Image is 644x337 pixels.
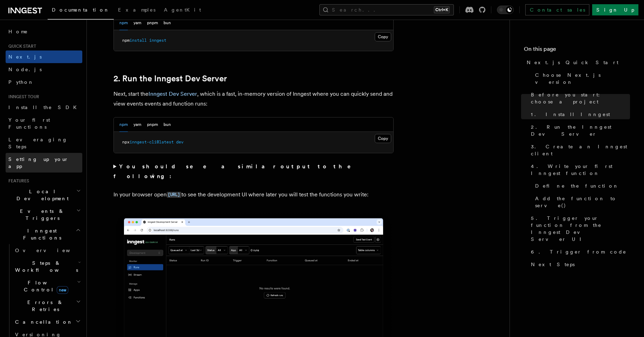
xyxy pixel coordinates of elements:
[6,114,82,133] a: Your first Functions
[6,25,82,38] a: Home
[528,140,630,160] a: 3. Create an Inngest client
[6,208,76,222] span: Events & Triggers
[113,89,394,109] p: Next, start the , which is a fast, in-memory version of Inngest where you can quickly send and vi...
[176,140,183,144] span: dev
[528,258,630,271] a: Next Steps
[8,67,42,72] span: Node.js
[434,6,450,13] kbd: Ctrl+K
[15,248,87,253] span: Overview
[12,276,82,296] button: Flow Controlnew
[119,16,128,30] button: npm
[48,2,114,20] a: Documentation
[147,117,158,132] button: pnpm
[6,153,82,173] a: Setting up your app
[6,76,82,88] a: Python
[6,188,76,202] span: Local Development
[535,195,630,209] span: Add the function to serve()
[531,248,626,255] span: 6. Trigger from code
[12,296,82,316] button: Errors & Retries
[114,2,160,19] a: Examples
[12,279,77,293] span: Flow Control
[164,117,171,132] button: bun
[113,162,394,181] summary: You should see a similar output to the following:
[148,90,197,97] a: Inngest Dev Server
[147,16,158,30] button: pnpm
[531,261,575,268] span: Next Steps
[531,143,630,157] span: 3. Create an Inngest client
[375,134,391,143] button: Copy
[525,4,589,15] a: Contact sales
[528,245,630,258] a: 6. Trigger from code
[6,227,76,241] span: Inngest Functions
[8,137,68,149] span: Leveraging Steps
[592,4,638,15] a: Sign Up
[130,140,174,144] span: inngest-cli@latest
[6,224,82,244] button: Inngest Functions
[375,32,391,41] button: Copy
[535,72,630,86] span: Choose Next.js version
[167,192,181,198] code: [URL]
[535,182,619,189] span: Define the function
[528,160,630,180] a: 4. Write your first Inngest function
[524,56,630,69] a: Next.js Quick Start
[6,178,29,184] span: Features
[531,111,610,118] span: 1. Install Inngest
[528,212,630,245] a: 5. Trigger your function from the Inngest Dev Server UI
[8,79,34,85] span: Python
[532,192,630,212] a: Add the function to serve()
[12,316,82,328] button: Cancellation
[12,299,76,313] span: Errors & Retries
[8,117,50,130] span: Your first Functions
[57,286,68,294] span: new
[12,257,82,276] button: Steps & Workflows
[527,59,618,66] span: Next.js Quick Start
[52,7,110,13] span: Documentation
[113,74,227,83] a: 2. Run the Inngest Dev Server
[531,163,630,177] span: 4. Write your first Inngest function
[532,180,630,192] a: Define the function
[133,16,141,30] button: yarn
[8,28,28,35] span: Home
[6,205,82,224] button: Events & Triggers
[122,140,130,144] span: npx
[164,7,201,13] span: AgentKit
[167,191,181,198] a: [URL]
[12,260,78,274] span: Steps & Workflows
[118,7,155,13] span: Examples
[164,16,171,30] button: bun
[12,318,73,325] span: Cancellation
[6,63,82,76] a: Node.js
[532,69,630,88] a: Choose Next.js version
[119,117,128,132] button: npm
[524,45,630,56] h4: On this page
[8,54,42,60] span: Next.js
[8,156,69,169] span: Setting up your app
[528,88,630,108] a: Before you start: choose a project
[531,91,630,105] span: Before you start: choose a project
[6,94,39,100] span: Inngest tour
[528,108,630,121] a: 1. Install Inngest
[531,123,630,137] span: 2. Run the Inngest Dev Server
[8,105,81,110] span: Install the SDK
[6,133,82,153] a: Leveraging Steps
[160,2,205,19] a: AgentKit
[528,121,630,140] a: 2. Run the Inngest Dev Server
[12,244,82,257] a: Overview
[113,163,361,180] strong: You should see a similar output to the following:
[531,215,630,243] span: 5. Trigger your function from the Inngest Dev Server UI
[133,117,141,132] button: yarn
[149,38,166,43] span: inngest
[6,101,82,114] a: Install the SDK
[497,6,514,14] button: Toggle dark mode
[319,4,454,15] button: Search...Ctrl+K
[6,50,82,63] a: Next.js
[113,190,394,200] p: In your browser open to see the development UI where later you will test the functions you write:
[6,43,36,49] span: Quick start
[122,38,130,43] span: npm
[130,38,147,43] span: install
[6,185,82,205] button: Local Development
